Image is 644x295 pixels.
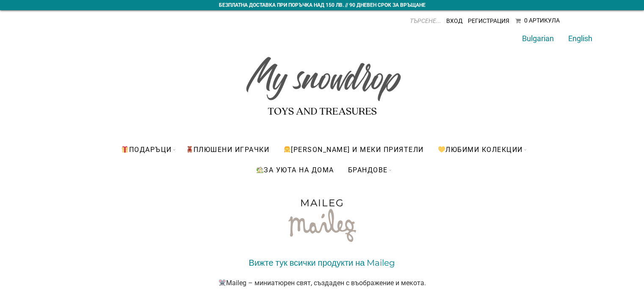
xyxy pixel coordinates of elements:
img: My snowdrop [242,42,403,122]
input: ТЪРСЕНЕ... [378,14,441,27]
a: [PERSON_NAME] и меки приятели [277,139,430,160]
a: English [568,34,592,43]
a: Bulgarian [522,34,554,43]
a: Вход Регистрация [446,17,509,24]
img: 🐭 [219,279,226,286]
img: 🎁 [122,146,128,153]
img: 🏡 [257,166,263,173]
a: БРАНДОВЕ [342,160,394,180]
img: 💛 [438,146,445,153]
h1: Maileg [153,197,492,209]
a: Вижте тук всички продукти на Maileg [249,258,395,268]
a: За уюта на дома [250,160,340,180]
a: ПЛЮШЕНИ ИГРАЧКИ [180,139,276,160]
div: 0 Артикула [524,17,560,24]
img: 👧 [284,146,290,153]
a: Подаръци [115,139,178,160]
a: Любими Колекции [431,139,529,160]
a: 0 Артикула [515,18,560,24]
img: 🧸 [186,146,193,153]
